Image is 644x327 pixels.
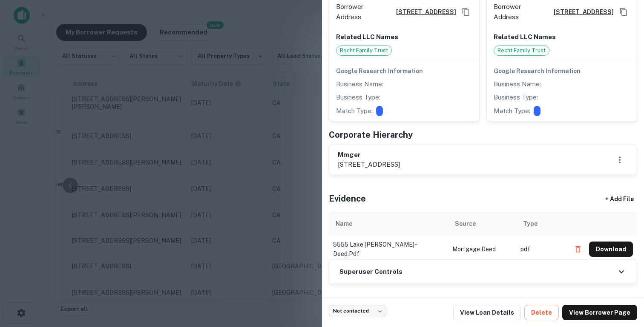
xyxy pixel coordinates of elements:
p: Borrower Address [494,2,543,22]
h6: Google Research Information [336,66,472,76]
h6: mmger [338,150,400,160]
button: Delete [524,305,559,320]
a: View Loan Details [453,305,521,320]
button: Download [589,242,633,257]
p: Business Type: [336,92,380,102]
a: [STREET_ADDRESS] [389,7,456,17]
div: Type [523,219,538,229]
div: scrollable content [329,212,637,259]
p: Related LLC Names [494,32,630,42]
button: Copy Address [617,6,630,18]
button: Delete file [570,242,586,256]
p: Related LLC Names [336,32,472,42]
h5: Corporate Hierarchy [329,128,413,141]
iframe: Chat Widget [601,259,644,300]
span: Recht Family Trust [494,46,549,55]
button: Copy Address [460,6,472,18]
td: 5555 lake [PERSON_NAME] - deed.pdf [329,236,448,263]
th: Type [516,212,566,236]
h5: Evidence [329,192,366,205]
p: Borrower Address [336,2,386,22]
p: Match Type: [494,106,530,116]
p: [STREET_ADDRESS] [338,159,400,170]
th: Name [329,212,448,236]
td: pdf [516,236,566,263]
p: Business Type: [494,92,538,102]
span: Recht Family Trust [336,46,391,55]
h6: Superuser Controls [339,267,402,277]
h6: Google Research Information [494,66,630,76]
th: Source [448,212,516,236]
a: View Borrower Page [562,305,637,320]
a: [STREET_ADDRESS] [547,7,614,17]
p: Match Type: [336,106,373,116]
div: Not contacted [329,305,386,317]
div: Name [336,219,352,229]
p: Business Name: [336,79,383,89]
td: Mortgage Deed [448,236,516,263]
div: Source [455,219,476,229]
p: Business Name: [494,79,541,89]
